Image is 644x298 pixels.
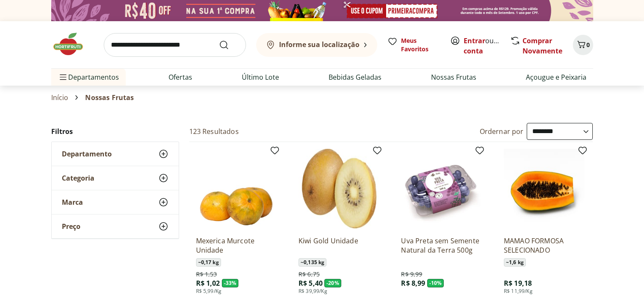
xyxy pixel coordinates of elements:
img: MAMAO FORMOSA SELECIONADO [504,149,584,229]
a: Entrar [464,36,485,45]
a: Comprar Novamente [522,36,562,56]
a: Bebidas Geladas [329,72,381,82]
img: Hortifruti [51,31,94,57]
button: Carrinho [573,35,593,55]
button: Informe sua localização [256,33,377,57]
a: Nossas Frutas [431,72,476,82]
span: R$ 6,75 [299,270,320,279]
a: Ofertas [169,72,192,82]
span: R$ 1,53 [196,270,217,279]
h2: 123 Resultados [189,127,239,136]
a: Kiwi Gold Unidade [299,236,379,255]
span: ~ 1,6 kg [504,258,526,267]
span: Marca [62,198,83,206]
input: search [104,33,246,57]
button: Marca [52,190,179,214]
span: Departamento [62,150,112,158]
span: - 33 % [222,279,239,287]
span: Preço [62,222,80,231]
a: MAMAO FORMOSA SELECIONADO [504,236,584,255]
button: Categoria [52,166,179,190]
span: R$ 19,18 [504,279,532,288]
span: ou [464,36,501,56]
a: Criar conta [464,36,510,56]
b: Informe sua localização [279,40,359,49]
button: Departamento [52,142,179,166]
span: Nossas Frutas [85,94,134,101]
span: R$ 5,99/Kg [196,288,222,295]
span: Meus Favoritos [401,36,440,53]
span: R$ 1,02 [196,279,220,288]
label: Ordernar por [480,127,524,136]
span: R$ 5,40 [299,279,323,288]
span: ~ 0,135 kg [299,258,326,267]
span: - 10 % [427,279,444,287]
a: Mexerica Murcote Unidade [196,236,276,255]
span: R$ 11,99/Kg [504,288,533,295]
button: Menu [58,67,68,87]
a: Início [51,94,69,101]
a: Açougue e Peixaria [526,72,586,82]
img: Uva Preta sem Semente Natural da Terra 500g [401,149,481,229]
a: Último Lote [242,72,279,82]
a: Uva Preta sem Semente Natural da Terra 500g [401,236,481,255]
span: Departamentos [58,67,119,87]
a: Meus Favoritos [387,36,440,53]
img: Mexerica Murcote Unidade [196,149,276,229]
h2: Filtros [51,123,179,140]
span: R$ 8,99 [401,279,425,288]
span: 0 [586,41,590,49]
span: Categoria [62,174,94,182]
span: ~ 0,17 kg [196,258,221,267]
button: Preço [52,214,179,238]
span: R$ 9,99 [401,270,422,279]
button: Submit Search [219,40,239,50]
img: Kiwi Gold Unidade [299,149,379,229]
span: R$ 39,99/Kg [299,288,327,295]
span: - 20 % [324,279,341,287]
